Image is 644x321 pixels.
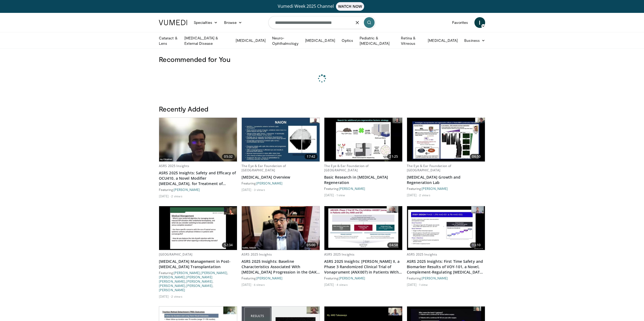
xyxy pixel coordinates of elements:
span: 04:58 [387,242,400,248]
img: 0659a649-206e-43c0-a1ea-23bf0fe9f22b.620x360_q85_upscale.jpg [242,206,320,250]
a: Specialties [191,17,221,28]
a: 03:10 [407,206,485,250]
a: Neuro-Ophthalmology [269,35,302,46]
a: [PERSON_NAME] [186,284,212,287]
a: Cataract & Lens [156,35,181,46]
a: [PERSON_NAME] [174,188,200,191]
a: Vumedi Week 2025 ChannelWATCH NOW [160,2,484,11]
a: [MEDICAL_DATA] & External Disease [181,35,232,46]
a: 05:32 [159,118,237,161]
a: ASRS 2025 Insights: Baseline Characteristics Associated With [MEDICAL_DATA] Progression in the OA... [241,259,320,275]
a: Optics [338,35,356,46]
a: [PERSON_NAME] [422,276,448,280]
div: Featuring: [324,186,402,191]
span: 21:25 [387,154,400,159]
a: 05:00 [242,206,320,250]
a: [PERSON_NAME] [159,288,185,292]
li: 4 views [336,282,348,287]
a: [MEDICAL_DATA] [302,35,338,46]
a: 52:34 [159,206,237,250]
li: [DATE] [241,282,253,287]
a: 21:25 [324,118,402,161]
a: The Eye & Ear Foundation of [GEOGRAPHIC_DATA] [324,164,368,172]
a: [PERSON_NAME] [174,271,200,275]
a: [MEDICAL_DATA] Growth and Regeneration Lab [407,175,485,185]
div: Featuring: [324,276,402,280]
a: The Eye & Ear Foundation of [GEOGRAPHIC_DATA] [241,164,286,172]
li: 2 views [419,193,430,197]
a: [PERSON_NAME] [339,276,365,280]
span: 17:42 [305,154,317,159]
input: Search topics, interventions [268,16,376,29]
img: e69704af-9259-48aa-984e-6011e54bd9f0.620x360_q85_upscale.jpg [159,206,237,250]
li: 3 views [254,187,265,192]
a: ASRS 2025 Insights [324,252,354,257]
img: 5dedd756-a86d-40e4-b7ef-c004a0689ac8.620x360_q85_upscale.jpg [324,206,402,250]
div: Featuring: [407,186,485,191]
a: ASRS 2025 Insights: Safety and Efficacy of OCU410, a Novel Modifier [MEDICAL_DATA], for Treatment... [159,170,237,186]
li: [DATE] [407,282,418,287]
a: ASRS 2025 Insights [407,252,437,257]
a: The Eye & Ear Foundation of [GEOGRAPHIC_DATA] [407,164,451,172]
a: Pediatric & [MEDICAL_DATA] [356,35,398,46]
span: 06:50 [470,154,483,159]
span: 03:10 [470,242,483,248]
a: [MEDICAL_DATA] Management in Post-[MEDICAL_DATA] Transplantation [159,259,237,270]
li: [DATE] [407,193,418,197]
a: [PERSON_NAME] [PERSON_NAME] [159,275,213,283]
a: Favorites [449,17,471,28]
a: [MEDICAL_DATA] Overview [241,175,320,180]
img: 82a9dd57-c1d0-4005-a056-c1cd153398b2.620x360_q85_upscale.jpg [407,206,485,250]
li: 1 view [419,282,428,287]
a: [PERSON_NAME] [256,276,283,280]
li: 1 view [336,193,345,197]
span: WATCH NOW [336,2,364,11]
li: [DATE] [159,194,170,198]
a: [PERSON_NAME] [422,187,448,190]
div: Featuring: [407,276,485,280]
a: Business [461,35,488,46]
a: [MEDICAL_DATA] [232,35,269,46]
div: Featuring: , , , , , , , [159,271,237,292]
li: [DATE] [324,193,336,197]
span: 05:32 [222,154,235,159]
a: I [474,17,485,28]
a: [PERSON_NAME] [159,284,185,287]
h3: Recently Added [159,105,485,113]
img: 8f0ffb2f-f66a-4a4f-adb6-f43e5269975f.620x360_q85_upscale.jpg [159,118,237,161]
a: [PERSON_NAME] [339,187,365,190]
li: [DATE] [159,294,170,298]
div: Featuring: [159,187,237,192]
a: [PERSON_NAME] [159,275,185,279]
img: VuMedi Logo [159,20,187,25]
span: 52:34 [222,242,235,248]
div: Featuring: [241,276,320,280]
a: ASRS 2025 Insights: [PERSON_NAME] II, a Phase 3 Randomized Clinical Trial of Vonaprument (ANX007)... [324,259,402,275]
a: ASRS 2025 Insights [241,252,272,257]
li: [DATE] [241,187,253,192]
li: [DATE] [324,282,336,287]
li: 2 views [171,194,182,198]
li: 2 views [171,294,182,298]
h3: Recommended for You [159,55,485,64]
a: Basic Research in [MEDICAL_DATA] Regeneration [324,175,402,185]
a: ASRS 2025 Insights: First Time Safety and Biomarker Results of VOY-101, a Novel, Complement-Regul... [407,259,485,275]
a: Retina & Vitreous [398,35,425,46]
img: 845e31e1-5967-46ec-95f3-4622216da457.620x360_q85_upscale.jpg [242,118,320,161]
a: 17:42 [242,118,320,161]
div: Featuring: [241,181,320,185]
a: 04:58 [324,206,402,250]
a: 06:50 [407,118,485,161]
a: ASRS 2025 Insights [159,164,189,168]
a: [GEOGRAPHIC_DATA] [159,252,192,257]
li: 6 views [254,282,265,287]
span: 05:00 [305,242,317,248]
a: [MEDICAL_DATA] [425,35,461,46]
a: [PERSON_NAME] [186,279,212,283]
img: c71aa154-469e-4abb-8c9b-b7f2b69ae86e.620x360_q85_upscale.jpg [407,118,485,161]
a: Browse [221,17,246,28]
a: [PERSON_NAME] [256,181,283,185]
a: [PERSON_NAME] [201,271,227,275]
img: 043083b1-cd9f-4ba4-86b4-a3ac44439502.620x360_q85_upscale.jpg [324,118,402,161]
